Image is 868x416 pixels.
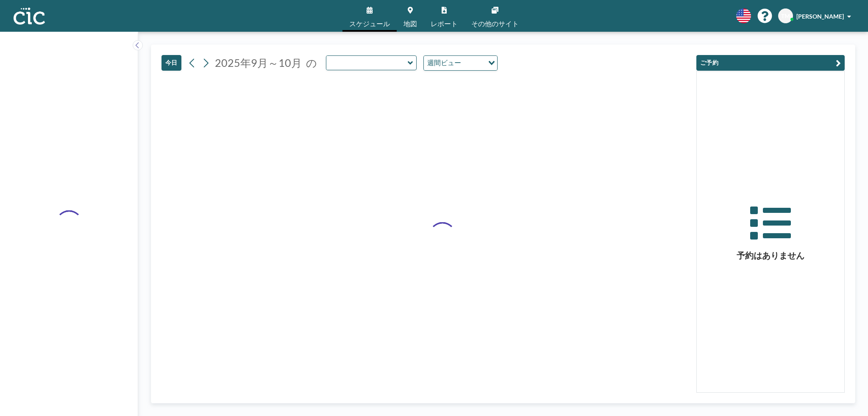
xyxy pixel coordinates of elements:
[464,58,483,69] input: オプションを検索
[215,56,302,69] font: 2025年9月～10月
[403,19,417,28] font: 地図
[427,58,461,66] font: 週間ビュー
[737,250,804,260] font: 予約はありません
[424,56,497,70] div: オプションを検索
[696,55,845,71] button: ご予約
[781,12,790,19] font: TM
[14,8,45,25] img: 組織ロゴ
[471,19,519,28] font: その他のサイト
[165,59,178,66] font: 今日
[306,56,317,69] font: の
[431,19,458,28] font: レポート
[349,19,390,28] font: スケジュール
[161,55,181,71] button: 今日
[796,13,844,20] font: [PERSON_NAME]
[700,59,718,66] font: ご予約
